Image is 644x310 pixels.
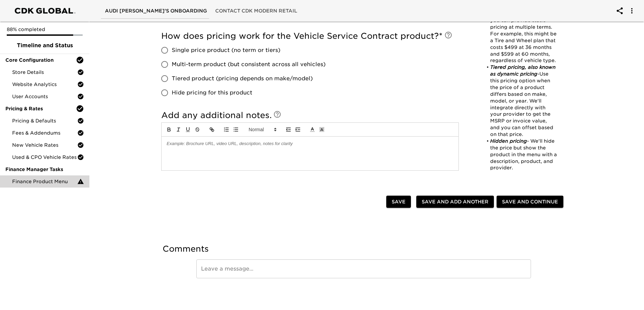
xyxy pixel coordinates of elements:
span: Audi [PERSON_NAME]'s Onboarding [105,7,207,15]
button: Save and Add Another [416,196,494,208]
span: User Accounts [12,93,77,100]
h5: Add any additional notes. [161,110,459,121]
span: Core Configuration [5,57,76,63]
span: Pricing & Defaults [12,117,77,124]
em: Hidden pricing [490,138,527,144]
span: Contact CDK Modern Retail [215,7,297,15]
span: Fees & Addendums [12,130,77,136]
li: - We'll hide the price but show the product in the menu with a description, product, and provider. [483,138,557,171]
span: Save [392,198,405,206]
button: account of current user [612,3,628,19]
button: Save [386,196,411,208]
span: New Vehicle Rates [12,142,77,148]
em: - [537,71,539,77]
h5: Comments [163,244,565,254]
span: Timeline and Status [5,41,84,50]
li: Use this pricing option when the price of a product differs based on make, model, or year. We'll ... [483,64,557,138]
span: Pricing & Rates [5,105,76,112]
em: Tiered pricing, also known as dynamic pricing [490,64,557,77]
span: Used & CPO Vehicle Rates [12,154,77,161]
li: Similar to static pricing, you can provide static pricing at multiple terms. For example, this mi... [483,4,557,64]
span: Save and Add Another [422,198,488,206]
span: Finance Product Menu [12,178,77,185]
span: Multi-term product (but consistent across all vehicles) [172,60,326,68]
span: Save and Continue [502,198,558,206]
span: Hide pricing for this product [172,89,252,97]
span: Finance Manager Tasks [5,166,84,173]
button: Save and Continue [497,196,563,208]
span: Website Analytics [12,81,77,88]
button: account of current user [624,3,640,19]
span: Tiered product (pricing depends on make/model) [172,75,313,83]
span: Store Details [12,69,77,76]
span: Single price product (no term or tiers) [172,46,280,54]
h5: How does pricing work for the Vehicle Service Contract product? [161,31,459,41]
p: 88% completed [7,26,83,33]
